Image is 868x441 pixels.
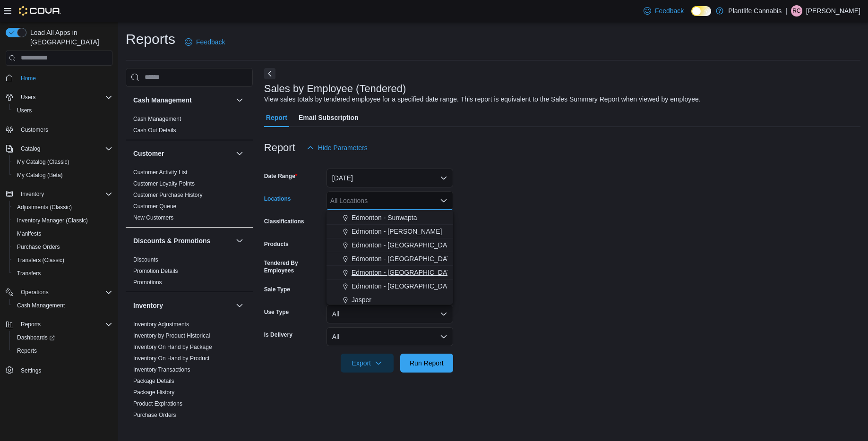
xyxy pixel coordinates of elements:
[133,400,182,407] span: Product Expirations
[133,203,176,210] a: Customer Queue
[9,201,116,214] button: Adjustments (Classic)
[234,300,245,311] button: Inventory
[13,105,112,116] span: Users
[806,5,860,17] p: [PERSON_NAME]
[13,215,112,226] span: Inventory Manager (Classic)
[9,240,116,254] button: Purchase Orders
[17,287,52,298] button: Operations
[728,5,782,17] p: Plantlife Cannabis
[785,5,787,17] p: |
[327,252,453,266] button: Edmonton - [GEOGRAPHIC_DATA] Currents
[13,345,41,356] a: Reports
[133,377,174,385] span: Package Details
[17,217,88,224] span: Inventory Manager (Classic)
[655,6,684,16] span: Feedback
[21,126,48,134] span: Customers
[133,389,174,396] span: Package History
[133,321,189,328] a: Inventory Adjustments
[13,254,112,266] span: Transfers (Classic)
[9,267,116,280] button: Transfers
[13,202,76,213] a: Adjustments (Classic)
[9,169,116,182] button: My Catalog (Beta)
[19,6,61,16] img: Cova
[21,190,44,198] span: Inventory
[17,347,37,355] span: Reports
[791,5,802,17] div: Robert Cadieux
[234,235,245,246] button: Discounts & Promotions
[133,389,174,396] a: Package History
[17,73,40,84] a: Home
[352,213,417,222] span: Edmonton - Sunwapta
[13,241,64,253] a: Purchase Orders
[133,267,178,275] span: Promotion Details
[133,149,164,158] h3: Customer
[133,268,178,274] a: Promotion Details
[133,236,232,246] button: Discounts & Promotions
[21,321,41,328] span: Reports
[13,156,112,168] span: My Catalog (Classic)
[133,301,163,310] h3: Inventory
[17,334,55,341] span: Dashboards
[9,227,116,240] button: Manifests
[410,358,444,368] span: Run Report
[13,241,112,253] span: Purchase Orders
[17,124,112,136] span: Customers
[13,254,68,266] a: Transfers (Classic)
[264,218,304,225] label: Classifications
[133,203,176,210] span: Customer Queue
[133,116,181,122] a: Cash Management
[17,143,112,154] span: Catalog
[133,256,158,263] a: Discounts
[133,115,181,123] span: Cash Management
[691,16,692,17] span: Dark Mode
[17,124,52,136] a: Customers
[17,92,112,103] span: Users
[264,142,295,153] h3: Report
[133,127,176,134] span: Cash Out Details
[2,286,116,299] button: Operations
[264,83,406,94] h3: Sales by Employee (Tendered)
[133,321,189,328] span: Inventory Adjustments
[133,191,203,199] span: Customer Purchase History
[133,366,190,373] a: Inventory Transactions
[346,354,388,373] span: Export
[327,225,453,238] button: Edmonton - [PERSON_NAME]
[327,327,453,346] button: All
[133,169,188,176] a: Customer Activity List
[327,305,453,323] button: All
[299,108,359,127] span: Email Subscription
[9,254,116,267] button: Transfers (Classic)
[9,344,116,357] button: Reports
[6,68,112,402] nav: Complex example
[264,259,323,274] label: Tendered By Employees
[327,238,453,252] button: Edmonton - [GEOGRAPHIC_DATA]
[13,332,59,343] a: Dashboards
[352,227,442,236] span: Edmonton - [PERSON_NAME]
[133,355,209,362] span: Inventory On Hand by Product
[13,268,44,279] a: Transfers
[133,279,162,286] span: Promotions
[9,155,116,169] button: My Catalog (Classic)
[2,123,116,136] button: Customers
[2,142,116,155] button: Catalog
[133,214,173,221] a: New Customers
[13,170,67,181] a: My Catalog (Beta)
[126,113,253,140] div: Cash Management
[17,319,44,330] button: Reports
[133,180,195,187] a: Customer Loyalty Points
[352,240,456,250] span: Edmonton - [GEOGRAPHIC_DATA]
[126,254,253,292] div: Discounts & Promotions
[352,281,456,291] span: Edmonton - [GEOGRAPHIC_DATA]
[327,169,453,187] button: [DATE]
[133,343,212,351] span: Inventory On Hand by Package
[181,33,229,51] a: Feedback
[133,279,162,286] a: Promotions
[9,104,116,117] button: Users
[234,148,245,159] button: Customer
[327,293,453,307] button: Jasper
[13,156,73,168] a: My Catalog (Classic)
[264,240,289,248] label: Products
[2,91,116,104] button: Users
[234,94,245,106] button: Cash Management
[13,332,112,343] span: Dashboards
